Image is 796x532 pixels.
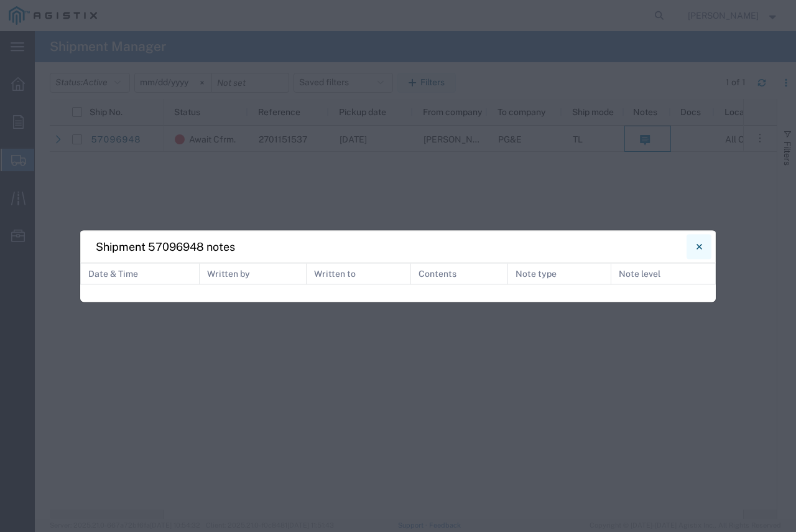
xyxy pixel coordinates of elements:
[516,268,557,278] span: Note type
[96,238,235,255] h4: Shipment 57096948 notes
[314,268,356,278] span: Written to
[419,268,456,278] span: Contents
[687,234,711,259] button: Close
[88,268,138,278] span: Date & Time
[619,268,660,278] span: Note level
[207,268,250,278] span: Written by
